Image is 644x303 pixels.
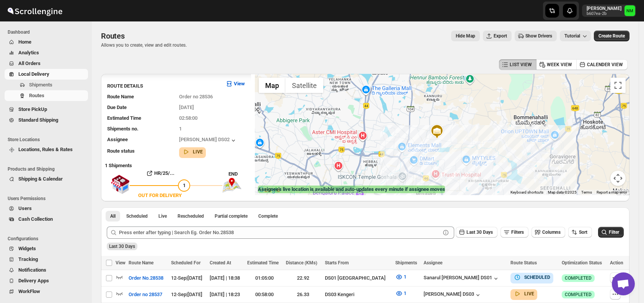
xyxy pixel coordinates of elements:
[259,78,285,93] button: Show street map
[18,246,36,251] span: Widgets
[18,106,47,112] span: Store PickUp
[8,195,88,202] span: Users Permissions
[18,71,49,77] span: Local Delivery
[18,278,49,283] span: Delivery Apps
[5,286,88,297] button: WorkFlow
[215,213,248,219] span: Partial complete
[18,117,58,123] span: Standard Shipping
[210,274,243,282] div: [DATE] | 18:38
[247,291,281,298] div: 00:58:00
[107,82,219,90] h3: ROUTE DETAILS
[597,190,627,194] a: Report a map error
[182,148,203,156] button: LIVE
[598,33,625,39] span: Create Route
[499,59,536,70] button: LIST VIEW
[5,203,88,214] button: Users
[286,260,317,266] span: Distance (KMs)
[29,93,44,98] span: Routes
[193,149,203,155] b: LIVE
[325,260,349,266] span: Starts From
[29,82,52,88] span: Shipments
[258,186,445,193] label: Assignee's live location is available and auto-updates every minute if assignee moves
[129,274,163,282] span: Order No.28538
[612,272,635,295] div: Open chat
[210,260,231,266] span: Created At
[286,291,320,298] div: 26.33
[536,59,577,70] button: WEEK VIEW
[138,192,182,199] div: OUT FOR DELIVERY
[111,169,130,199] img: shop.svg
[286,274,320,282] div: 22.92
[542,230,561,235] span: Columns
[5,265,88,275] button: Notifications
[456,227,497,238] button: Last 30 Days
[424,275,500,282] button: Sanarul [PERSON_NAME] DS01
[609,230,619,235] span: Filter
[525,33,552,39] span: Show Drivers
[466,230,493,235] span: Last 30 Days
[565,275,592,281] span: COMPLETED
[8,166,88,172] span: Products and Shipping
[624,5,635,16] span: Narjit Magar
[548,190,577,194] span: Map data ©2025
[564,33,580,39] span: Tutorial
[524,291,534,296] b: LIVE
[610,260,623,266] span: Action
[451,31,480,41] button: Map action label
[404,290,406,296] span: 1
[5,90,88,101] button: Routes
[171,275,202,281] span: 12-Sep | [DATE]
[285,78,323,93] button: Show satellite imagery
[581,190,592,194] a: Terms (opens in new tab)
[107,115,141,121] span: Estimated Time
[8,29,88,35] span: Dashboard
[18,147,73,152] span: Locations, Rules & Rates
[179,137,237,144] button: [PERSON_NAME] DS02
[18,60,41,66] span: All Orders
[130,167,190,179] button: HR/25/...
[594,31,629,41] button: Create Route
[587,11,621,16] p: b607ea-2b
[179,126,182,132] span: 1
[391,271,411,283] button: 1
[8,236,88,242] span: Configurations
[610,78,626,93] button: Toggle fullscreen view
[5,47,88,58] button: Analytics
[221,78,249,90] button: View
[510,260,537,266] span: Route Status
[404,274,406,280] span: 1
[562,260,602,266] span: Optimization Status
[501,227,528,238] button: Filters
[598,227,624,238] button: Filter
[234,81,245,86] b: View
[626,8,633,13] text: NM
[124,288,167,301] button: Order no 28537
[116,260,126,266] span: View
[126,213,148,219] span: Scheduled
[18,216,53,222] span: Cash Collection
[579,230,587,235] span: Sort
[18,288,40,294] span: WorkFlow
[5,80,88,90] button: Shipments
[5,254,88,265] button: Tracking
[560,31,591,41] button: Tutorial
[424,260,442,266] span: Assignee
[101,31,125,41] span: Routes
[510,190,543,195] button: Keyboard shortcuts
[325,291,391,298] div: DS03 Kengeri
[5,275,88,286] button: Delivery Apps
[565,292,592,298] span: COMPLETED
[510,62,532,68] span: LIST VIEW
[257,185,282,195] img: Google
[179,94,213,99] span: Order no 28536
[483,31,512,41] button: Export
[210,291,243,298] div: [DATE] | 18:23
[257,185,282,195] a: Open this area in Google Maps (opens a new window)
[222,178,241,192] img: trip_end.png
[6,1,64,20] img: ScrollEngine
[5,37,88,47] button: Home
[124,272,168,284] button: Order No.28538
[494,33,507,39] span: Export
